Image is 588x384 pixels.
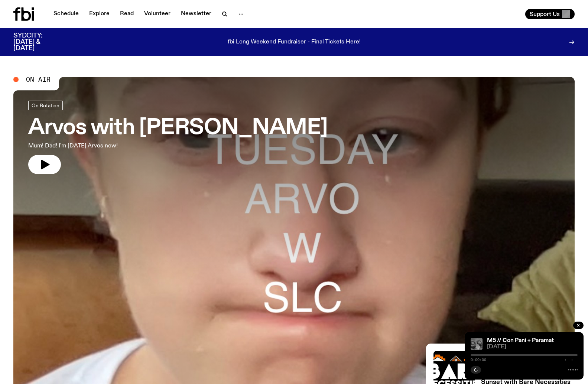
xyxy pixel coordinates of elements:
[28,141,218,150] p: Mum! Dad! I'm [DATE] Arvos now!
[562,358,578,362] span: -:--:--
[28,118,328,139] h3: Arvos with [PERSON_NAME]
[140,9,175,19] a: Volunteer
[85,9,114,19] a: Explore
[525,9,575,19] button: Support Us
[487,344,578,350] span: [DATE]
[487,338,554,344] a: M5 // Con Pani + Paramat
[32,103,59,108] span: On Rotation
[28,101,328,174] a: Arvos with [PERSON_NAME]Mum! Dad! I'm [DATE] Arvos now!
[49,9,83,19] a: Schedule
[116,9,138,19] a: Read
[13,33,61,52] h3: SYDCITY: [DATE] & [DATE]
[471,358,486,362] span: 0:00:00
[176,9,216,19] a: Newsletter
[530,11,560,17] span: Support Us
[28,101,63,110] a: On Rotation
[228,39,361,46] p: fbi Long Weekend Fundraiser - Final Tickets Here!
[26,76,51,83] span: On Air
